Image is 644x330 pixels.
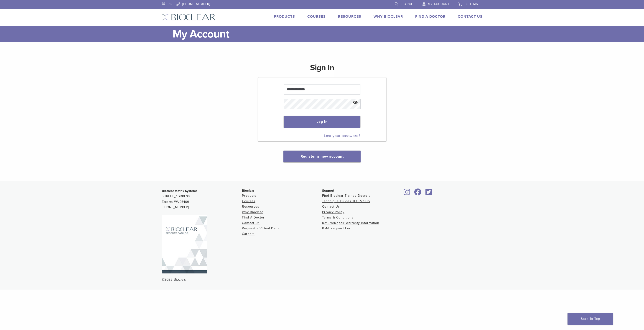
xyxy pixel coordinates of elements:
button: Register a new account [283,151,360,162]
span: My Account [428,2,449,6]
a: Why Bioclear [374,14,403,19]
strong: Bioclear Matrix Systems [162,189,197,193]
img: Bioclear [162,14,216,20]
a: Careers [242,232,255,236]
a: Return/Repair/Warranty Information [322,221,379,225]
a: Bioclear [402,191,412,196]
a: Technique Guides, IFU & SDS [322,199,370,203]
button: Show password [351,97,360,108]
a: Resources [338,14,361,19]
span: 0 items [466,2,478,6]
button: Log in [284,116,360,128]
a: Contact Us [242,221,260,225]
a: Bioclear [424,191,434,196]
span: Search [401,2,413,6]
a: Resources [242,205,259,208]
div: ©2025 Bioclear [162,277,482,282]
a: Bioclear [413,191,423,196]
a: Courses [242,199,255,203]
a: Contact Us [322,205,340,208]
a: Find Bioclear Trained Doctors [322,194,371,198]
a: Find A Doctor [242,216,265,219]
a: Request a Virtual Demo [242,226,280,230]
a: Back To Top [568,313,613,325]
a: Products [274,14,295,19]
a: Why Bioclear [242,210,263,214]
a: Find A Doctor [415,14,445,19]
span: Bioclear [242,189,255,192]
a: Products [242,194,256,198]
h1: My Account [173,26,483,42]
a: Register a new account [300,154,344,159]
a: Terms & Conditions [322,216,354,219]
span: Support [322,189,334,192]
a: Courses [307,14,326,19]
a: Contact Us [458,14,483,19]
a: RMA Request Form [322,226,353,230]
h1: Sign In [310,62,334,77]
a: Lost your password? [324,134,360,138]
p: [STREET_ADDRESS] Tacoma, WA 98409 [PHONE_NUMBER] [162,188,242,210]
img: Bioclear [162,215,207,273]
a: Privacy Policy [322,210,344,214]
